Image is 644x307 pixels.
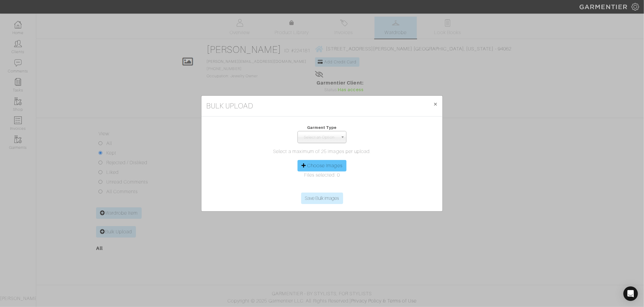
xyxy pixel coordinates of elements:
label: Choose Images [307,162,343,169]
span: Select an Option [300,131,338,143]
p: Files selected: 0 [206,171,438,179]
span: × [433,100,438,108]
input: Save Bulk images [301,193,343,204]
p: Select a maximum of 25 images per upload. [206,148,438,155]
div: Open Intercom Messenger [623,286,638,301]
h4: Bulk Upload [206,101,253,111]
span: Garment Type [307,125,337,130]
